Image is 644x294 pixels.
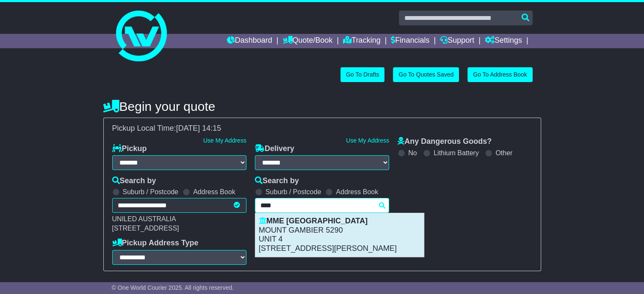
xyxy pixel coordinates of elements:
[112,225,179,232] span: [STREET_ADDRESS]
[398,137,492,146] label: Any Dangerous Goods?
[408,149,417,157] label: No
[112,176,156,186] label: Search by
[440,34,474,48] a: Support
[112,215,176,223] span: UNILED AUSTRALIA
[485,34,522,48] a: Settings
[336,188,378,196] label: Address Book
[176,124,221,132] span: [DATE] 14:15
[467,67,532,82] a: Go To Address Book
[393,67,459,82] a: Go To Quotes Saved
[343,34,380,48] a: Tracking
[108,124,536,133] div: Pickup Local Time:
[434,149,479,157] label: Lithium Battery
[495,149,512,157] label: Other
[255,144,294,154] label: Delivery
[203,137,246,144] a: Use My Address
[340,67,384,82] a: Go To Drafts
[391,34,429,48] a: Financials
[255,176,299,186] label: Search by
[227,34,272,48] a: Dashboard
[346,137,389,144] a: Use My Address
[259,226,420,235] p: MOUNT GAMBIER 5290
[259,244,420,253] p: [STREET_ADDRESS][PERSON_NAME]
[259,217,420,226] p: MME [GEOGRAPHIC_DATA]
[112,284,234,291] span: © One World Courier 2025. All rights reserved.
[123,188,179,196] label: Suburb / Postcode
[103,99,541,113] h4: Begin your quote
[259,235,420,244] p: UNIT 4
[282,34,332,48] a: Quote/Book
[265,188,321,196] label: Suburb / Postcode
[193,188,235,196] label: Address Book
[112,144,147,154] label: Pickup
[112,239,199,248] label: Pickup Address Type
